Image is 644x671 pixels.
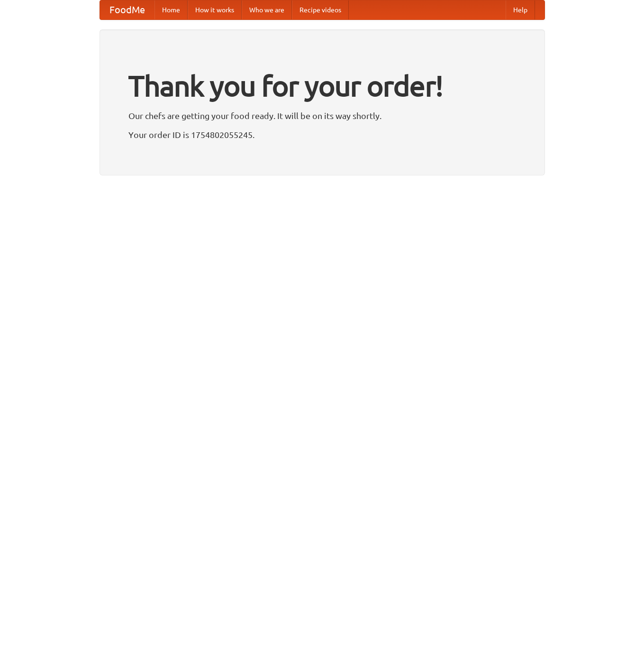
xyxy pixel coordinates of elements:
a: How it works [188,0,242,19]
p: Our chefs are getting your food ready. It will be on its way shortly. [128,109,516,123]
a: FoodMe [100,0,154,19]
p: Your order ID is 1754802055245. [128,128,516,142]
h1: Thank you for your order! [128,63,516,109]
a: Who we are [242,0,292,19]
a: Help [506,0,535,19]
a: Recipe videos [292,0,349,19]
a: Home [154,0,188,19]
